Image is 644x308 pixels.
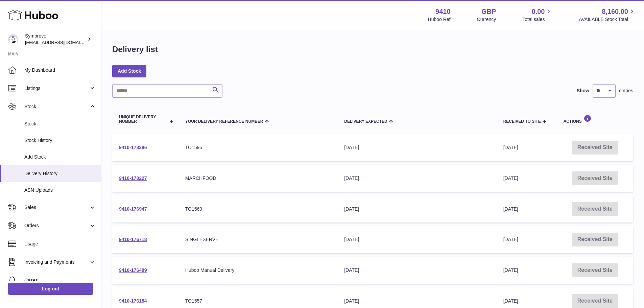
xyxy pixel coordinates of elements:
span: Add Stock [24,154,96,160]
span: Invoicing and Payments [24,259,89,265]
a: 9410-176947 [119,206,147,212]
a: Log out [8,283,93,295]
div: Currency [477,16,496,23]
span: [DATE] [503,175,518,181]
a: 9410-176184 [119,298,147,304]
span: [DATE] [503,206,518,212]
span: My Dashboard [24,67,96,73]
label: Show [577,88,589,94]
strong: GBP [481,7,496,16]
span: Received to Site [503,119,541,124]
span: [DATE] [503,267,518,273]
img: internalAdmin-9410@internal.huboo.com [8,34,18,44]
span: Total sales [522,16,552,23]
a: 9410-176489 [119,267,147,273]
span: [DATE] [503,298,518,304]
span: AVAILABLE Stock Total [579,16,636,23]
span: Unique Delivery Number [119,115,166,124]
a: 9410-178227 [119,175,147,181]
span: Your Delivery Reference Number [185,119,263,124]
div: TO1569 [185,206,331,212]
div: Huboo Manual Delivery [185,267,331,274]
div: [DATE] [344,298,490,304]
div: Actions [564,115,626,124]
span: 0.00 [532,7,545,16]
div: [DATE] [344,267,490,274]
span: Cases [24,277,96,284]
div: SINGLESERVE [185,236,331,243]
span: entries [619,88,633,94]
div: MARCHFOOD [185,175,331,182]
span: Sales [24,204,89,211]
span: [EMAIL_ADDRESS][DOMAIN_NAME] [25,40,99,45]
a: 0.00 Total sales [522,7,552,23]
div: [DATE] [344,175,490,182]
div: Huboo Ref [428,16,451,23]
span: [DATE] [503,237,518,242]
h1: Delivery list [112,44,158,55]
strong: 9410 [435,7,451,16]
div: [DATE] [344,206,490,212]
a: 9410-176718 [119,237,147,242]
span: ASN Uploads [24,187,96,193]
div: TO1595 [185,144,331,151]
div: [DATE] [344,236,490,243]
span: Stock [24,121,96,127]
div: [DATE] [344,144,490,151]
a: Add Stock [112,65,146,77]
span: Delivery Expected [344,119,387,124]
span: Delivery History [24,170,96,177]
span: [DATE] [503,145,518,150]
div: Symprove [25,33,86,46]
span: Orders [24,222,89,229]
span: Usage [24,241,96,247]
a: 9410-178396 [119,145,147,150]
span: Stock History [24,137,96,144]
a: 8,160.00 AVAILABLE Stock Total [579,7,636,23]
span: Listings [24,85,89,92]
span: 8,160.00 [602,7,628,16]
div: TO1557 [185,298,331,304]
span: Stock [24,103,89,110]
